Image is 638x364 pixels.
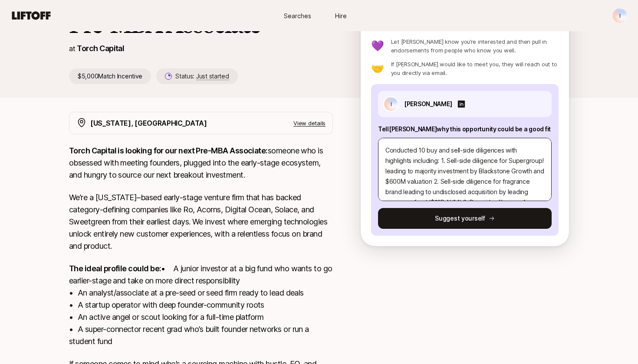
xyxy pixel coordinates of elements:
strong: The ideal profile could be: [69,264,161,273]
strong: Torch Capital is looking for our next Pre-MBA Associate: [69,146,268,155]
a: Searches [276,8,319,24]
p: $5,000 Match Incentive [69,68,151,84]
button: I [612,8,628,23]
p: someone who is obsessed with meeting founders, plugged into the early-stage ecosystem, and hungry... [69,145,333,181]
textarea: exBCG consultant (NY Office) with strong expertise in consumer growth strategy, value creation, a... [378,138,552,201]
span: Just started [196,72,229,80]
a: Torch Capital [77,44,124,53]
p: [US_STATE], [GEOGRAPHIC_DATA] [90,117,207,129]
p: 💜 [371,41,384,51]
h1: Pre-MBA Associate [69,11,333,37]
p: 🤝 [371,63,384,74]
p: Let [PERSON_NAME] know you’re interested and then pull in endorsements from people who know you w... [391,37,559,55]
p: I [391,99,392,109]
p: View details [293,119,326,127]
p: If [PERSON_NAME] would like to meet you, they will reach out to you directly via email. [391,60,559,77]
p: • A junior investor at a big fund who wants to go earlier-stage and take on more direct responsib... [69,263,333,348]
span: Hire [335,11,347,20]
p: Tell [PERSON_NAME] why this opportunity could be a good fit [378,124,552,134]
p: We’re a [US_STATE]–based early-stage venture firm that has backed category-defining companies lik... [69,192,333,252]
p: I [619,10,621,21]
span: Searches [284,11,311,20]
p: at [69,43,75,54]
p: Status: [175,71,229,81]
button: Suggest yourself [378,208,552,229]
a: Hire [319,8,362,24]
p: [PERSON_NAME] [404,99,452,109]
